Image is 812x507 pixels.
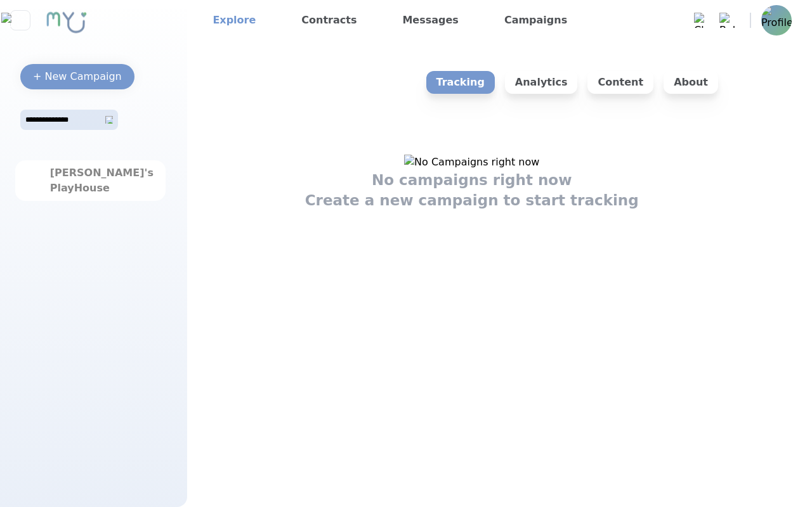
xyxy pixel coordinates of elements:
[719,13,735,28] img: Bell
[499,10,572,30] a: Campaigns
[372,170,572,190] h1: No campaigns right now
[761,5,792,35] img: Profile
[305,190,639,210] h1: Create a new campaign to start tracking
[1,13,39,28] img: Close sidebar
[296,10,362,30] a: Contracts
[20,64,134,89] button: + New Campaign
[207,10,261,30] a: Explore
[397,10,463,30] a: Messages
[505,71,578,94] p: Analytics
[50,165,131,196] div: [PERSON_NAME]'s PlayHouse
[404,155,539,170] img: No Campaigns right now
[33,69,122,84] div: + New Campaign
[587,71,653,94] p: Content
[694,13,709,28] img: Chat
[664,71,718,94] p: About
[426,71,495,94] p: Tracking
